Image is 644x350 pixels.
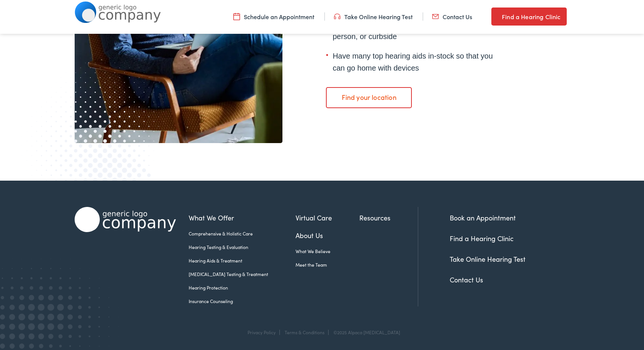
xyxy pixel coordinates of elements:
a: Contact Us [450,275,483,284]
img: Alpaca Audiology [75,207,176,232]
img: utility icon [334,12,341,21]
a: Virtual Care [296,213,359,223]
a: Contact Us [432,12,472,21]
a: Hearing Aids & Treatment [189,257,296,264]
a: What We Offer [189,213,296,223]
a: Meet the Team [296,261,359,268]
a: Insurance Counseling [189,298,296,305]
a: Privacy Policy [248,329,276,335]
a: Schedule an Appointment [233,12,314,21]
a: Hearing Protection [189,284,296,291]
a: Find your location [326,87,412,108]
div: ©2025 Alpaca [MEDICAL_DATA] [330,330,400,335]
img: utility icon [491,12,498,21]
a: Find a Hearing Clinic [450,234,513,243]
a: [MEDICAL_DATA] Testing & Treatment [189,271,296,278]
a: Take Online Hearing Test [334,12,413,21]
a: Book an Appointment [450,213,516,222]
img: utility icon [432,12,439,21]
a: Terms & Conditions [285,329,324,335]
a: What We Believe [296,248,359,255]
a: Resources [359,213,418,223]
a: About Us [296,230,359,240]
li: Have many top hearing aids in-stock so that you can go home with devices [326,50,506,74]
img: Graphic image with a halftone pattern, contributing to the site's visual design. [12,48,179,219]
a: Comprehensive & Holistic Care [189,230,296,237]
a: Take Online Hearing Test [450,254,525,264]
img: utility icon [233,12,240,21]
a: Find a Hearing Clinic [491,8,566,26]
a: Hearing Testing & Evaluation [189,244,296,250]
